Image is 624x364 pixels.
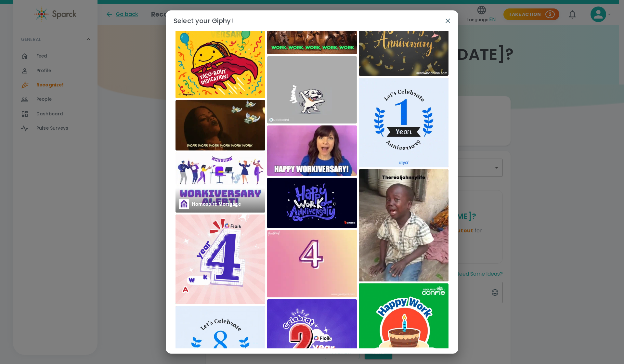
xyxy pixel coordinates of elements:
[267,10,357,56] img: Music Video GIF
[175,216,265,305] img: GetFloik GIF
[359,171,448,283] img: Chocolate Chip Cookie Laughing GIF
[267,58,357,125] img: Kudoboard GIF
[267,127,357,177] img: Work Anniversary GIF by Your Happy Workplace
[192,201,241,209] div: Homespire Mortgage
[175,154,265,214] img: Work Anniversary GIF by Homespire Mortgage
[166,10,458,31] h2: Select your Giphy!
[359,79,448,169] img: One Year Work Anniversary GIF by DiyaUA
[267,231,357,299] img: Happy Congrats GIF by www.greetpool.com
[175,101,265,152] img: work work work GIF
[175,10,265,99] img: HeyTacoapp GIF
[179,200,189,211] img: 80h.jpg
[267,179,357,229] img: Celebrate Happy Anniversary GIF by Biteable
